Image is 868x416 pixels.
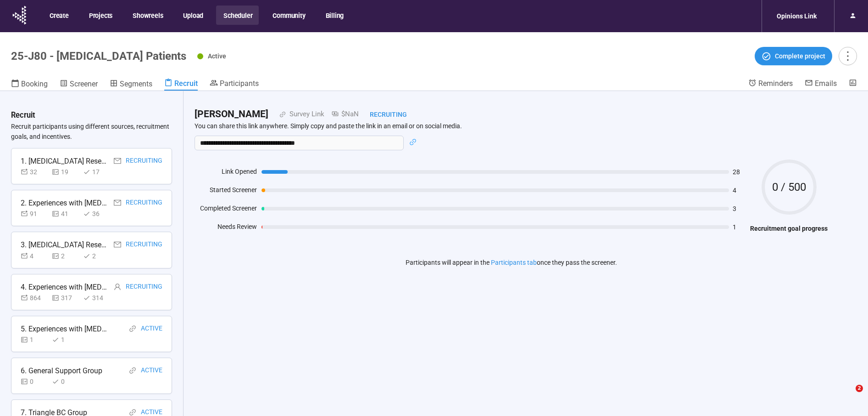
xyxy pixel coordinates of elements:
a: Participants [210,79,259,90]
a: Segments [110,79,152,91]
button: Scheduler [216,6,259,25]
div: 0 [52,376,79,387]
p: Recruit participants using different sources, recruitment goals, and incentives. [11,121,172,142]
div: 1. [MEDICAL_DATA] Research Study [21,155,108,167]
div: Recruiting [359,109,407,120]
button: Create [42,6,75,25]
button: Projects [82,6,119,25]
div: 41 [52,209,79,219]
span: 0 / 500 [762,182,817,193]
button: Community [265,6,312,25]
div: 2 [52,251,79,261]
span: link [129,409,136,416]
div: 2. Experiences with [MEDICAL_DATA] Research Study [21,197,108,209]
h4: Recruitment goal progress [750,223,828,234]
div: Recruiting [126,239,162,251]
button: Complete project [755,47,832,65]
span: user [114,283,121,291]
span: Active [208,52,226,60]
div: 4. Experiences with [MEDICAL_DATA] [21,281,108,293]
div: 3. [MEDICAL_DATA] Research Study [21,239,108,251]
div: 19 [52,167,79,177]
button: Billing [318,6,351,25]
div: 6. General Support Group [21,365,102,376]
p: Participants will appear in the once they pass the screener. [406,257,617,268]
span: link [129,325,136,332]
h3: Recruit [11,109,35,121]
div: 4 [21,251,48,261]
h1: 25-J80 - [MEDICAL_DATA] Patients [11,50,186,63]
div: Started Screener [195,185,257,199]
span: Emails [815,79,837,88]
div: $NaN [324,109,359,120]
div: Needs Review [195,222,257,235]
div: Recruiting [126,197,162,209]
span: Recruit [174,79,198,88]
div: Active [141,323,162,335]
span: 2 [856,385,863,392]
div: Opinions Link [771,7,822,25]
div: 0 [21,376,48,387]
span: 4 [733,187,746,194]
span: mail [114,241,121,248]
span: 1 [733,224,746,230]
div: 317 [52,293,79,303]
div: Recruiting [126,281,162,293]
span: more [841,50,854,62]
button: Showreels [125,6,169,25]
span: Booking [21,80,48,88]
div: Survey Link [286,109,324,120]
h2: [PERSON_NAME] [195,107,268,122]
a: Participants tab [491,259,537,266]
div: 2 [83,251,111,261]
span: mail [114,157,121,165]
span: mail [114,199,121,206]
span: Screener [70,80,98,88]
a: Emails [805,79,837,90]
span: 28 [733,169,746,175]
div: 1 [21,335,48,345]
div: 864 [21,293,48,303]
span: link [129,367,136,374]
div: 91 [21,209,48,219]
span: Complete project [775,51,825,61]
iframe: Intercom live chat [837,385,859,407]
span: Segments [120,80,152,88]
span: Participants [220,79,259,88]
button: more [839,47,857,65]
span: 3 [733,205,746,212]
span: link [409,138,417,146]
div: Active [141,365,162,376]
span: link [268,111,286,118]
div: Completed Screener [195,203,257,217]
p: You can share this link anywhere. Simply copy and paste the link in an email or on social media. [195,122,828,130]
a: Reminders [748,79,793,90]
div: 17 [83,167,111,177]
button: Upload [176,6,210,25]
div: 314 [83,293,111,303]
div: 36 [83,209,111,219]
div: 1 [52,335,79,345]
div: 32 [21,167,48,177]
a: Screener [60,79,98,91]
a: Booking [11,79,48,91]
div: 5. Experiences with [MEDICAL_DATA] [21,323,108,335]
div: Link Opened [195,166,257,180]
a: Recruit [164,79,198,91]
span: Reminders [758,79,793,88]
div: Recruiting [126,155,162,167]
